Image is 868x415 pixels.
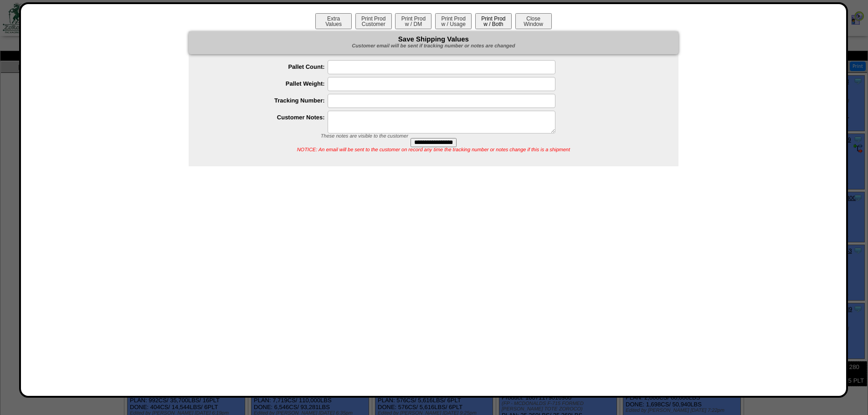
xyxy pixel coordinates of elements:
div: Save Shipping Values [189,31,678,54]
button: Print Prodw / DM [395,13,431,29]
button: CloseWindow [515,13,552,29]
label: Tracking Number: [207,97,328,104]
label: Customer Notes: [207,114,328,121]
button: Print ProdCustomer [355,13,392,29]
a: CloseWindow [514,20,553,27]
label: Pallet Weight: [207,80,328,87]
span: These notes are visible to the customer [321,133,408,139]
button: Print Prodw / Usage [435,13,472,29]
label: Pallet Count: [207,63,328,70]
button: ExtraValues [315,13,352,29]
div: Customer email will be sent if tracking number or notes are changed [189,43,678,50]
button: Print Prodw / Both [475,13,512,29]
span: NOTICE: An email will be sent to the customer on record any time the tracking number or notes cha... [297,147,570,153]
